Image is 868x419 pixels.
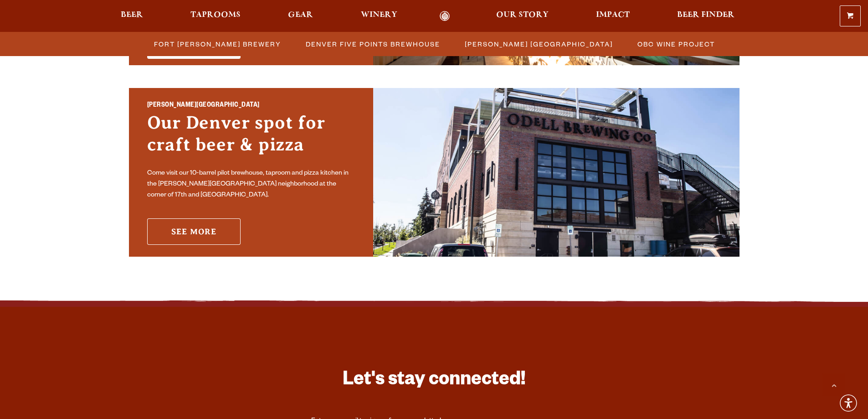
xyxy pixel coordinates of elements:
[121,11,143,19] span: Beer
[147,168,355,201] p: Come visit our 10-barrel pilot brewhouse, taproom and pizza kitchen in the [PERSON_NAME][GEOGRAPH...
[147,112,355,165] h3: Our Denver spot for craft beer & pizza
[490,11,555,21] a: Our Story
[190,11,241,19] span: Taprooms
[300,37,445,51] a: Denver Five Points Brewhouse
[355,11,403,21] a: Winery
[282,11,319,21] a: Gear
[373,88,740,257] img: Sloan’s Lake Brewhouse'
[596,11,630,19] span: Impact
[459,37,617,51] a: [PERSON_NAME] [GEOGRAPHIC_DATA]
[496,11,549,19] span: Our Story
[677,11,734,19] span: Beer Finder
[465,37,613,51] span: [PERSON_NAME] [GEOGRAPHIC_DATA]
[838,393,858,413] div: Accessibility Menu
[671,11,740,21] a: Beer Finder
[311,368,557,395] h3: Let's stay connected!
[428,11,462,21] a: Odell Home
[288,11,313,19] span: Gear
[149,37,286,51] a: Fort [PERSON_NAME] Brewery
[154,37,281,51] span: Fort [PERSON_NAME] Brewery
[822,373,845,396] a: Scroll to top
[147,218,241,245] a: See More
[361,11,397,19] span: Winery
[185,11,247,21] a: Taprooms
[590,11,636,21] a: Impact
[115,11,149,21] a: Beer
[632,37,719,51] a: OBC Wine Project
[637,37,715,51] span: OBC Wine Project
[147,100,355,112] h2: [PERSON_NAME][GEOGRAPHIC_DATA]
[306,37,440,51] span: Denver Five Points Brewhouse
